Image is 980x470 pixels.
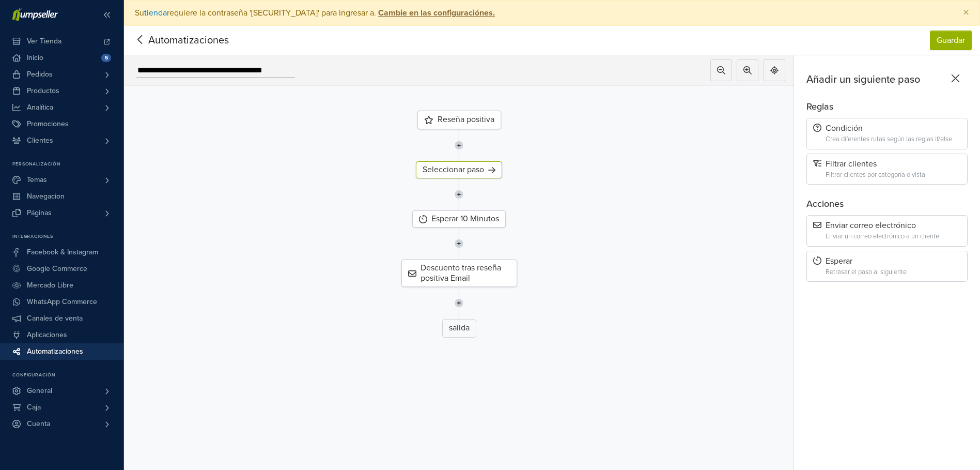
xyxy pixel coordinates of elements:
[455,228,463,260] img: line-7960e5f4d2b50ad2986e.svg
[417,111,501,129] div: Reseña positiva
[806,197,968,211] div: Acciones
[27,33,61,50] span: Ver Tienda
[27,83,59,99] span: Productos
[27,132,53,149] span: Clientes
[806,154,968,185] div: Filtrar clientesFiltrar clientes por categoría o vista
[826,135,961,143] div: Crea diferentes rutas según las reglas if/else
[27,383,52,399] span: General
[27,277,73,294] span: Mercado Libre
[401,260,517,286] div: Descuento tras reseña positiva Email
[826,268,961,276] div: Retrasar el paso al siguiente
[455,129,463,161] img: line-7960e5f4d2b50ad2986e.svg
[953,1,979,25] button: Close
[27,261,87,277] span: Google Commerce
[806,215,968,247] div: Enviar correo electrónicoEnviar un correo electrónico a un cliente
[101,54,111,62] span: 5
[12,372,123,378] p: Configuración
[806,118,968,149] div: CondiciónCrea diferentes rutas según las reglas if/else
[27,99,53,116] span: Analítica
[826,233,961,240] div: Enviar un correo electrónico a un cliente
[27,399,41,416] span: Caja
[813,221,961,231] div: Enviar correo electrónico
[455,287,463,319] img: line-7960e5f4d2b50ad2986e.svg
[27,310,83,327] span: Canales de venta
[27,205,52,221] span: Páginas
[813,256,961,266] div: Esperar
[27,294,97,310] span: WhatsApp Commerce
[813,159,961,169] div: Filtrar clientes
[378,8,495,18] strong: Cambie en las configuraciónes.
[442,319,476,338] div: salida
[963,5,969,20] span: ×
[27,50,43,66] span: Inicio
[27,244,98,261] span: Facebook & Instagram
[930,31,972,50] button: Guardar
[12,234,123,240] p: Integraciones
[144,8,167,18] a: tienda
[132,33,213,48] span: Automatizaciones
[27,416,50,432] span: Cuenta
[806,72,963,87] div: Añadir un siguiente paso
[27,327,67,343] span: Aplicaciones
[806,251,968,282] div: EsperarRetrasar el paso al siguiente
[412,210,506,228] div: Esperar 10 Minutos
[806,100,968,114] div: Reglas
[27,343,83,360] span: Automatizaciones
[416,161,502,178] div: Seleccionar paso
[27,66,53,83] span: Pedidos
[27,188,65,205] span: Navegacion
[27,172,47,188] span: Temas
[813,124,961,133] div: Condición
[12,161,123,168] p: Personalización
[27,116,69,132] span: Promociones
[455,178,463,210] img: line-7960e5f4d2b50ad2986e.svg
[826,171,961,179] div: Filtrar clientes por categoría o vista
[376,8,495,18] a: Cambie en las configuraciónes.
